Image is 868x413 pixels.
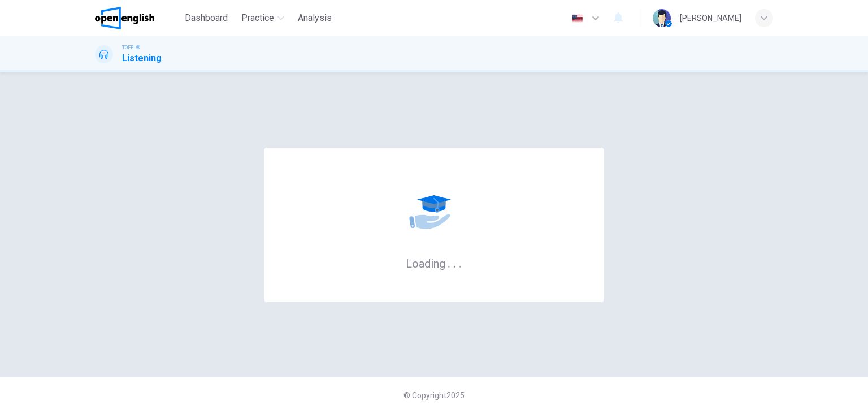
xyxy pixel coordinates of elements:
span: Analysis [298,11,332,25]
button: Analysis [293,8,336,28]
h6: . [458,253,462,272]
button: Dashboard [180,8,232,28]
img: OpenEnglish logo [95,7,154,29]
img: Profile picture [653,9,671,27]
h6: Loading [406,256,462,270]
span: © Copyright 2025 [403,391,465,400]
div: [PERSON_NAME] [680,11,741,25]
h6: . [447,253,451,272]
h1: Listening [122,51,162,65]
span: TOEFL® [122,44,140,51]
button: Practice [237,8,289,28]
img: en [570,14,584,23]
span: Practice [241,11,274,25]
h6: . [453,253,457,272]
a: OpenEnglish logo [95,7,180,29]
span: Dashboard [185,11,228,25]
